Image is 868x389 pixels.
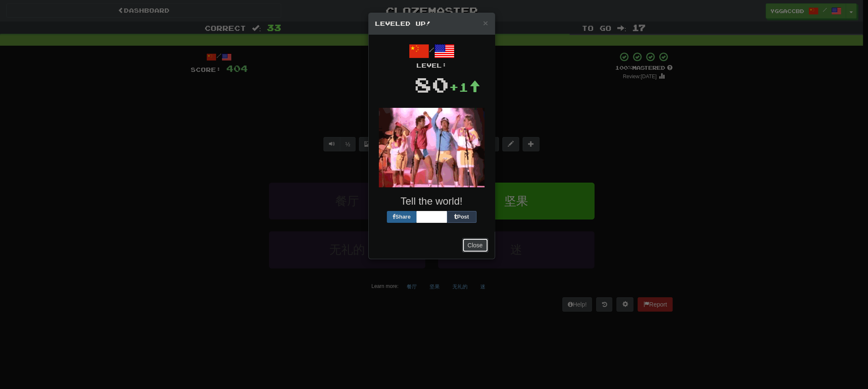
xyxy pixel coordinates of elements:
[483,19,488,27] button: Close
[483,18,488,28] span: ×
[379,108,485,187] img: dancing-0d422d2bf4134a41bd870944a7e477a280a918d08b0375f72831dcce4ed6eb41.gif
[375,19,488,28] h5: Leveled Up!
[375,61,488,70] div: Level:
[416,211,447,223] iframe: X Post Button
[449,79,480,96] div: +1
[414,70,449,99] div: 80
[375,196,488,207] h3: Tell the world!
[462,238,488,252] button: Close
[447,211,476,223] button: Post
[387,211,416,223] button: Share
[375,41,488,70] div: /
